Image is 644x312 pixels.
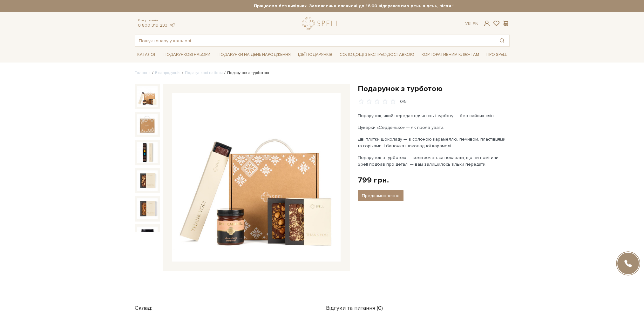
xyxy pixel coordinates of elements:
a: Головна [135,70,151,75]
a: telegram [169,23,175,28]
div: Склад: [135,302,311,312]
div: Відгуки та питання (0) [326,302,510,312]
a: Корпоративним клієнтам [419,49,482,60]
span: Ідеї подарунків [295,50,335,60]
strong: Працюємо без вихідних. Замовлення оплачені до 16:00 відправляємо день в день, після 16:00 - насту... [191,3,566,9]
input: Пошук товару у каталозі [135,35,495,46]
div: Ук [465,21,478,27]
img: Подарунок з турботою [137,198,158,219]
span: Про Spell [484,50,509,60]
button: Предзамовлення [358,190,403,201]
a: Солодощі з експрес-доставкою [337,49,417,60]
a: Подарункові набори [185,70,223,75]
span: Подарунки на День народження [215,50,293,60]
div: 799 грн. [358,175,389,185]
img: Подарунок з турботою [137,114,158,135]
span: Каталог [135,50,159,60]
button: Пошук товару у каталозі [495,35,509,46]
span: Подарункові набори [161,50,213,60]
a: logo [302,17,342,30]
h1: Подарунок з турботою [358,84,510,94]
a: En [473,21,478,26]
img: Подарунок з турботою [137,227,158,247]
div: 0/5 [400,99,407,105]
li: Подарунок з турботою [223,70,269,76]
p: Подарунок, який передає вдячність і турботу — без зайвих слів. [358,112,507,119]
img: Подарунок з турботою [137,142,158,163]
span: | [471,21,471,26]
p: Дві плитки шоколаду — з солоною карамеллю, печивом, пластівцями та горіхами. І баночка шоколадної... [358,136,507,149]
a: 0 800 319 233 [138,23,167,28]
p: Подарунок з турботою — коли хочеться показати, що ви помітили. Spell подбав про деталі — вам зали... [358,154,507,168]
img: Подарунок з турботою [172,93,341,262]
a: Вся продукція [155,70,180,75]
span: Консультація: [138,18,175,23]
img: Подарунок з турботою [137,170,158,191]
p: Цукерки «Серденько» — як прояв уваги. [358,124,507,131]
img: Подарунок з турботою [137,86,158,107]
